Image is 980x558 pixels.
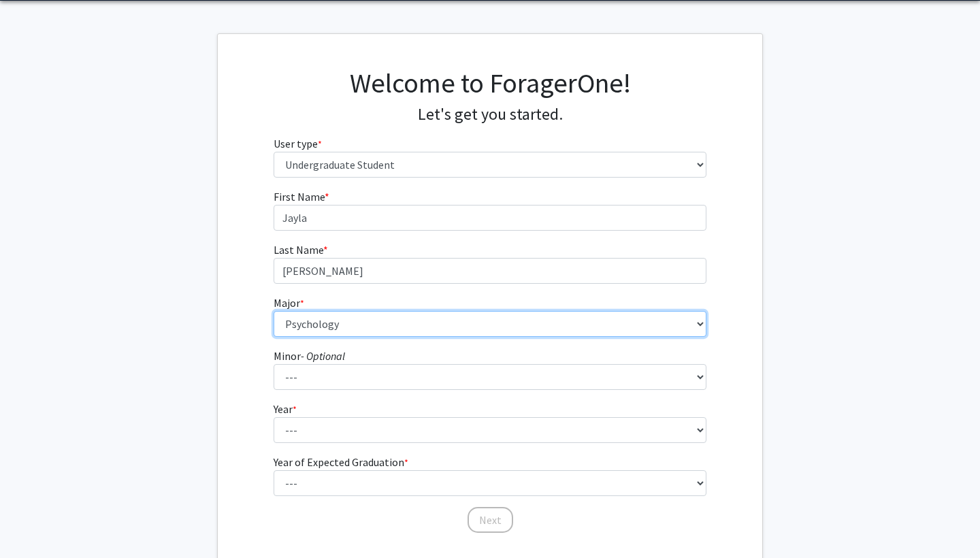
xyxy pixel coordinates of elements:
label: Minor [274,348,345,364]
iframe: Chat [10,497,58,548]
button: Next [468,507,513,533]
h4: Let's get you started. [274,105,707,125]
label: Major [274,295,304,311]
h1: Welcome to ForagerOne! [274,67,707,99]
label: User type [274,135,322,152]
label: Year [274,401,297,417]
span: First Name [274,190,325,203]
span: Last Name [274,243,323,257]
i: - Optional [301,349,345,363]
label: Year of Expected Graduation [274,454,408,470]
